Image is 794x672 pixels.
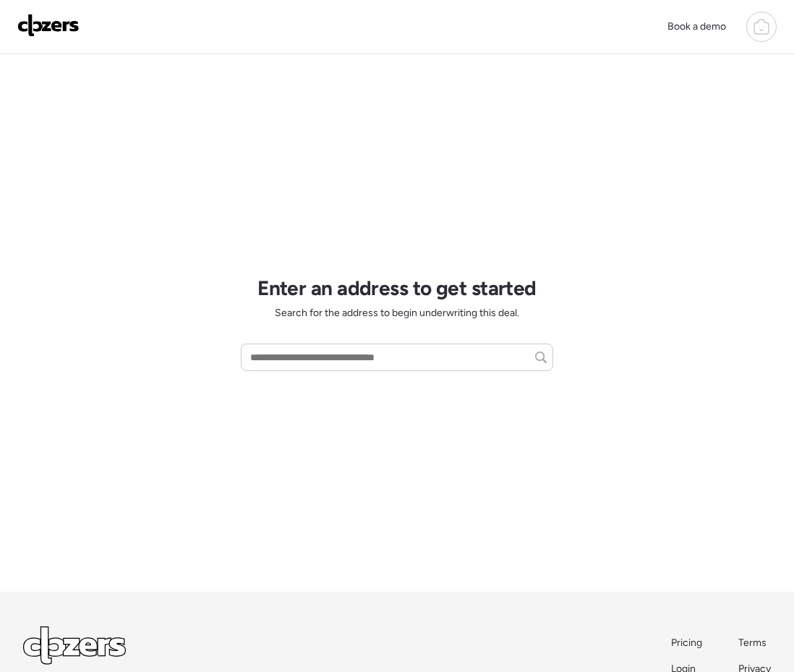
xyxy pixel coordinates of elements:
img: Logo [17,14,80,37]
span: Pricing [671,637,702,649]
h1: Enter an address to get started [257,276,537,300]
span: Terms [738,637,767,649]
img: Logo Light [23,626,126,665]
span: Book a demo [667,20,726,33]
a: Terms [738,636,771,650]
span: Search for the address to begin underwriting this deal. [275,306,519,320]
a: Pricing [671,636,704,650]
